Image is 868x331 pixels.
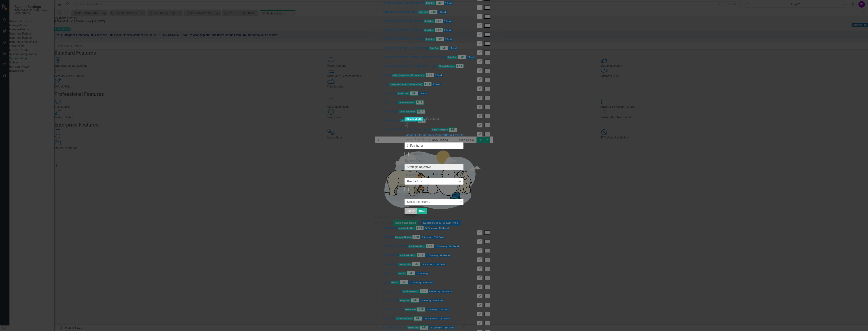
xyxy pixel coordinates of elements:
[411,152,422,156] div: Archived
[405,208,417,214] button: Cancel
[405,173,463,177] label: Field Type
[411,187,428,191] div: Update Mode
[417,208,427,214] button: Save
[445,133,463,137] a: Detail Layouts
[405,159,463,163] label: Element Type
[407,179,457,183] div: User Picklist
[422,133,445,137] a: Summary Reports
[405,117,423,121] span: Custom Fields
[405,142,463,149] input: Custom Field Name
[405,194,463,198] label: Scorecards
[405,137,463,142] label: Custom Field Name
[423,117,439,120] span: CI Facilitator
[405,133,422,137] a: Custom Field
